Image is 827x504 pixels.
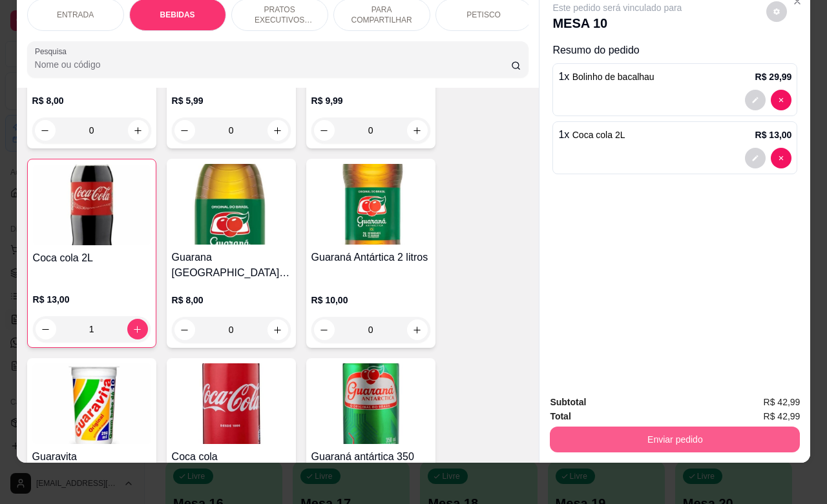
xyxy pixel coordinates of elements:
button: Enviar pedido [550,427,800,452]
p: 1 x [558,69,654,85]
h4: Coca cola 2L [33,250,151,266]
button: decrease-product-quantity [174,120,195,141]
span: Bolinho de bacalhau [572,72,654,82]
img: product-image [172,164,291,245]
p: 1 x [558,127,625,143]
button: decrease-product-quantity [35,120,56,141]
h4: Guaraná Antártica 2 litros [311,250,430,265]
button: increase-product-quantity [267,120,288,141]
h4: Guarana [GEOGRAPHIC_DATA] 1 litro [172,250,291,281]
button: decrease-product-quantity [314,319,335,340]
button: decrease-product-quantity [771,90,791,110]
p: R$ 5,99 [172,94,291,107]
span: R$ 42,99 [764,409,801,423]
span: Coca cola 2L [572,130,625,140]
p: ENTRADA [57,10,94,20]
p: R$ 13,00 [755,128,792,141]
button: increase-product-quantity [407,120,428,141]
button: increase-product-quantity [128,120,149,141]
h4: Coca cola [172,449,291,465]
strong: Subtotal [550,397,586,407]
img: product-image [311,164,430,245]
p: Este pedido será vinculado para [552,1,682,14]
p: R$ 10,00 [311,294,430,307]
button: decrease-product-quantity [36,319,56,339]
p: R$ 8,00 [32,94,151,107]
button: increase-product-quantity [267,319,288,340]
p: R$ 9,99 [311,94,430,107]
button: increase-product-quantity [127,319,148,339]
img: product-image [32,363,151,444]
button: decrease-product-quantity [174,319,195,340]
img: product-image [311,363,430,444]
p: R$ 8,00 [172,294,291,307]
span: R$ 42,99 [764,395,801,409]
h4: Guaravita [32,449,151,465]
img: product-image [33,165,151,245]
p: BEBIDAS [160,10,195,20]
button: decrease-product-quantity [745,148,766,168]
label: Pesquisa [35,46,71,57]
p: R$ 13,00 [33,293,151,306]
img: product-image [172,363,291,444]
p: MESA 10 [552,14,682,32]
button: increase-product-quantity [407,319,428,340]
h4: Guaraná antártica 350 ML [311,449,430,480]
button: decrease-product-quantity [766,1,787,22]
button: decrease-product-quantity [314,120,335,141]
p: PARA COMPARTILHAR [344,5,419,25]
input: Pesquisa [35,58,511,71]
p: PRATOS EXECUTIVOS (INDIVIDUAIS) [242,5,317,25]
p: R$ 29,99 [755,70,792,83]
p: PETISCO [466,10,501,20]
p: Resumo do pedido [552,43,797,58]
button: decrease-product-quantity [771,148,791,168]
button: decrease-product-quantity [745,90,766,110]
strong: Total [550,411,571,421]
